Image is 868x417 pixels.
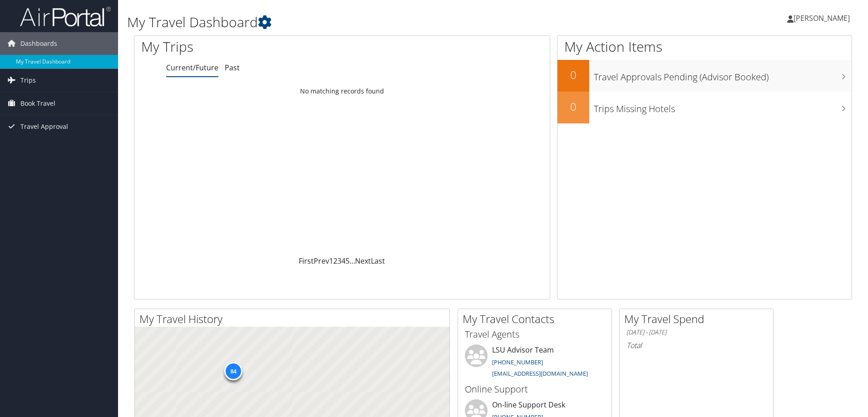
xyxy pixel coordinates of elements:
[139,311,449,327] h2: My Travel History
[465,383,605,396] h3: Online Support
[20,69,36,92] span: Trips
[624,311,773,327] h2: My Travel Spend
[594,66,852,83] h3: Travel Approvals Pending (Advisor Booked)
[557,37,852,56] h1: My Action Items
[20,6,111,27] img: airportal-logo.png
[20,32,57,55] span: Dashboards
[557,99,589,114] h2: 0
[594,98,852,115] h3: Trips Missing Hotels
[460,344,609,382] li: LSU Advisor Team
[492,358,543,366] a: [PHONE_NUMBER]
[626,328,766,337] h6: [DATE] - [DATE]
[626,340,766,350] h6: Total
[341,256,345,266] a: 4
[337,256,341,266] a: 3
[557,60,852,92] a: 0Travel Approvals Pending (Advisor Booked)
[345,256,350,266] a: 5
[371,256,385,266] a: Last
[329,256,333,266] a: 1
[134,83,550,99] td: No matching records found
[225,63,240,73] a: Past
[492,369,588,378] a: [EMAIL_ADDRESS][DOMAIN_NAME]
[166,63,218,73] a: Current/Future
[350,256,355,266] span: …
[557,67,589,83] h2: 0
[20,92,55,115] span: Book Travel
[557,92,852,123] a: 0Trips Missing Hotels
[141,37,370,56] h1: My Trips
[355,256,371,266] a: Next
[224,362,242,380] div: 84
[299,256,314,266] a: First
[127,13,615,32] h1: My Travel Dashboard
[463,311,612,327] h2: My Travel Contacts
[794,13,850,23] span: [PERSON_NAME]
[20,115,68,138] span: Travel Approval
[465,328,605,341] h3: Travel Agents
[314,256,329,266] a: Prev
[787,5,859,32] a: [PERSON_NAME]
[333,256,337,266] a: 2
